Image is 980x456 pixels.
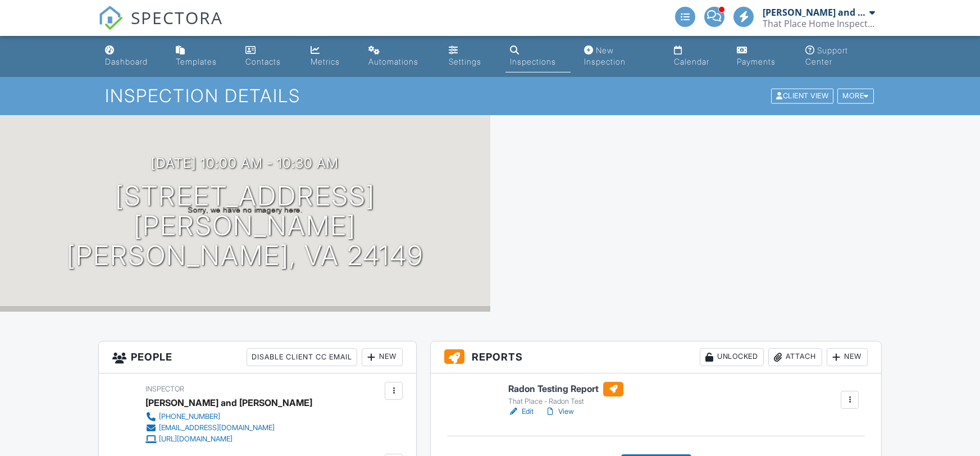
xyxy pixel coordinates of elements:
[801,40,880,72] a: Support Center
[674,57,709,66] div: Calendar
[311,57,340,66] div: Metrics
[364,40,435,72] a: Automations (Advanced)
[145,434,303,445] a: [URL][DOMAIN_NAME]
[98,15,223,39] a: SPECTORA
[368,57,418,66] div: Automations
[508,406,534,417] a: Edit
[151,156,339,171] h3: [DATE] 10:00 am - 10:30 am
[732,40,792,72] a: Payments
[159,435,233,444] div: [URL][DOMAIN_NAME]
[362,348,403,366] div: New
[98,6,123,30] img: The Best Home Inspection Software - Spectora
[505,40,571,72] a: Inspections
[145,385,184,393] span: Inspector
[145,422,303,434] a: [EMAIL_ADDRESS][DOMAIN_NAME]
[770,91,836,99] a: Client View
[584,45,626,66] div: New Inspection
[105,86,874,106] h1: Inspection Details
[99,341,417,373] h3: People
[145,394,312,411] div: [PERSON_NAME] and [PERSON_NAME]
[159,423,275,432] div: [EMAIL_ADDRESS][DOMAIN_NAME]
[159,412,220,421] div: [PHONE_NUMBER]
[510,57,556,66] div: Inspections
[306,40,355,72] a: Metrics
[837,89,874,104] div: More
[18,181,472,270] h1: [STREET_ADDRESS][PERSON_NAME] [PERSON_NAME], VA 24149
[101,40,163,72] a: Dashboard
[247,348,357,366] div: Disable Client CC Email
[145,411,303,422] a: [PHONE_NUMBER]
[245,57,281,66] div: Contacts
[444,40,496,72] a: Settings
[508,382,623,407] a: Radon Testing Report That Place - Radon Test
[763,7,867,18] div: [PERSON_NAME] and [PERSON_NAME]
[827,348,868,366] div: New
[805,45,848,66] div: Support Center
[176,57,217,66] div: Templates
[171,40,232,72] a: Templates
[700,348,764,366] div: Unlocked
[241,40,297,72] a: Contacts
[763,18,875,29] div: That Place Home Inspections, LLC
[449,57,481,66] div: Settings
[737,57,776,66] div: Payments
[508,382,623,396] h6: Radon Testing Report
[431,341,881,373] h3: Reports
[508,397,623,406] div: That Place - Radon Test
[105,57,148,66] div: Dashboard
[771,89,833,104] div: Client View
[545,406,574,417] a: View
[131,6,223,29] span: SPECTORA
[580,40,660,72] a: New Inspection
[768,348,822,366] div: Attach
[669,40,723,72] a: Calendar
